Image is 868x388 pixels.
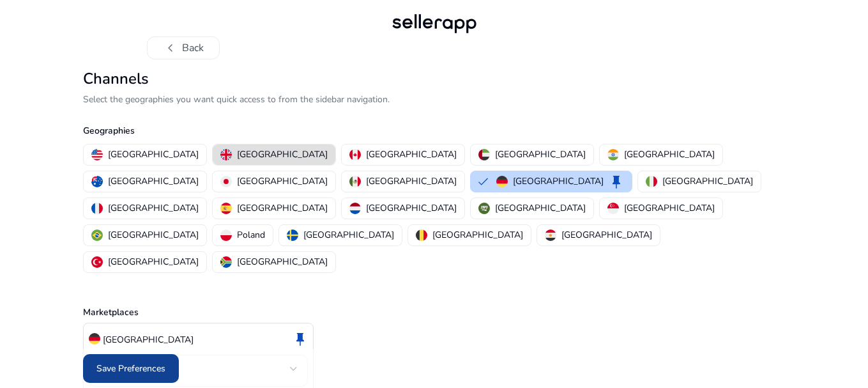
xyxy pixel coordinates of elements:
h2: Channels [83,70,786,88]
img: eg.svg [545,229,556,241]
span: keep [609,174,624,189]
img: it.svg [646,176,657,187]
p: [GEOGRAPHIC_DATA] [495,148,586,161]
img: sa.svg [478,203,490,214]
p: [GEOGRAPHIC_DATA] [303,228,394,242]
p: [GEOGRAPHIC_DATA] [237,201,328,215]
p: Select the geographies you want quick access to from the sidebar navigation. [83,93,786,106]
img: mx.svg [349,176,361,187]
img: sg.svg [607,203,619,214]
img: de.svg [496,176,508,187]
img: us.svg [91,149,103,160]
span: chevron_left [163,40,178,56]
img: au.svg [91,176,103,187]
p: [GEOGRAPHIC_DATA] [237,175,328,188]
p: [GEOGRAPHIC_DATA] [108,148,199,161]
p: [GEOGRAPHIC_DATA] [624,148,715,161]
p: [GEOGRAPHIC_DATA] [237,148,328,161]
p: Geographies [83,124,786,137]
img: se.svg [287,229,298,241]
img: tr.svg [91,256,103,268]
img: za.svg [220,256,232,268]
img: fr.svg [91,203,103,214]
img: uk.svg [220,149,232,160]
button: Save Preferences [83,354,179,383]
p: [GEOGRAPHIC_DATA] [495,201,586,215]
p: Poland [237,228,265,242]
p: Marketplaces [83,306,786,319]
button: chevron_leftBack [147,36,220,59]
p: [GEOGRAPHIC_DATA] [432,228,523,242]
img: br.svg [91,229,103,241]
p: [GEOGRAPHIC_DATA] [662,175,753,188]
p: [GEOGRAPHIC_DATA] [513,175,604,188]
p: [GEOGRAPHIC_DATA] [366,201,457,215]
p: [GEOGRAPHIC_DATA] [108,201,199,215]
img: ca.svg [349,149,361,160]
p: [GEOGRAPHIC_DATA] [624,201,715,215]
img: es.svg [220,203,232,214]
p: [GEOGRAPHIC_DATA] [237,255,328,268]
p: [GEOGRAPHIC_DATA] [108,228,199,242]
span: keep [293,331,308,346]
img: de.svg [89,333,100,345]
p: [GEOGRAPHIC_DATA] [366,148,457,161]
p: [GEOGRAPHIC_DATA] [108,175,199,188]
p: [GEOGRAPHIC_DATA] [561,228,652,242]
img: jp.svg [220,176,232,187]
p: [GEOGRAPHIC_DATA] [103,333,194,346]
p: [GEOGRAPHIC_DATA] [366,175,457,188]
img: in.svg [607,149,619,160]
img: be.svg [416,229,427,241]
p: [GEOGRAPHIC_DATA] [108,255,199,268]
img: pl.svg [220,229,232,241]
img: nl.svg [349,203,361,214]
img: ae.svg [478,149,490,160]
span: Save Preferences [96,362,165,375]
